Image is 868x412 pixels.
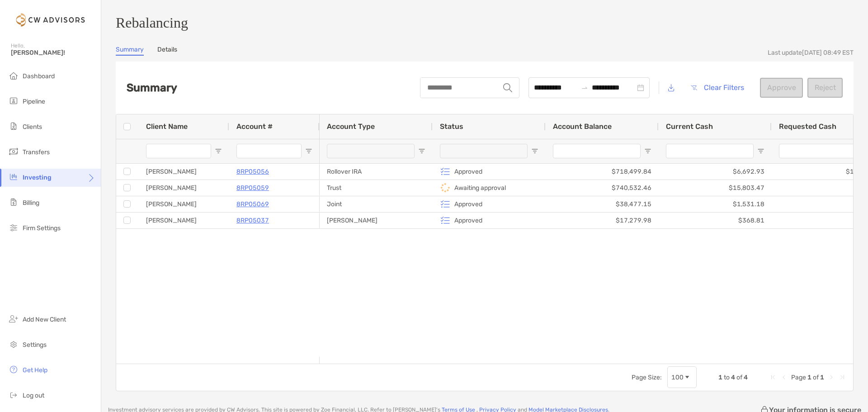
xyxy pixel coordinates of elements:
[546,180,659,196] div: $740,532.46
[127,81,177,94] h2: Summary
[454,166,482,177] p: Approved
[503,83,512,92] img: input icon
[659,213,772,228] div: $368.81
[139,196,229,212] div: [PERSON_NAME]
[320,164,433,180] div: Rollover IRA
[8,313,19,324] img: add_new_client icon
[791,374,806,381] span: Page
[454,182,506,194] p: Awaiting approval
[116,46,144,56] a: Summary
[757,147,764,155] button: Open Filter Menu
[531,147,538,155] button: Open Filter Menu
[666,144,754,158] input: Current Cash Filter Input
[744,374,748,381] span: 4
[8,171,19,182] img: investing icon
[659,180,772,196] div: $15,803.47
[440,215,451,226] img: icon status
[454,199,482,210] p: Approved
[215,147,222,155] button: Open Filter Menu
[139,213,229,228] div: [PERSON_NAME]
[779,122,836,131] span: Requested Cash
[320,196,433,212] div: Joint
[116,14,854,31] h3: Rebalancing
[807,374,811,381] span: 1
[236,215,269,226] a: 8RP05037
[157,46,177,56] a: Details
[23,341,47,349] span: Settings
[146,122,188,131] span: Client Name
[813,374,819,381] span: of
[236,166,269,177] a: 8RP05056
[8,339,19,350] img: settings icon
[440,122,463,131] span: Status
[644,147,651,155] button: Open Filter Menu
[320,213,433,228] div: [PERSON_NAME]
[8,95,19,106] img: pipeline icon
[828,374,835,381] div: Next Page
[23,366,47,374] span: Get Help
[820,374,824,381] span: 1
[731,374,735,381] span: 4
[8,197,19,208] img: billing icon
[236,182,269,194] a: 8RP05059
[11,49,95,57] span: [PERSON_NAME]!
[23,392,44,399] span: Log out
[139,164,229,180] div: [PERSON_NAME]
[691,85,697,90] img: button icon
[440,182,451,193] img: icon status
[139,180,229,196] div: [PERSON_NAME]
[23,72,55,80] span: Dashboard
[23,224,61,232] span: Firm Settings
[546,196,659,212] div: $38,477.15
[581,84,588,91] span: swap-right
[236,199,269,210] a: 8RP05069
[440,199,451,209] img: icon status
[23,174,52,181] span: Investing
[671,374,684,381] div: 100
[666,122,713,131] span: Current Cash
[780,374,788,381] div: Previous Page
[667,366,697,388] div: Page Size
[768,49,854,57] div: Last update [DATE] 08:49 EST
[23,98,45,105] span: Pipeline
[736,374,742,381] span: of
[684,78,751,98] button: Clear Filters
[8,70,19,81] img: dashboard icon
[546,213,659,228] div: $17,279.98
[454,215,482,226] p: Approved
[320,180,433,196] div: Trust
[23,123,42,131] span: Clients
[8,389,19,400] img: logout icon
[546,164,659,180] div: $718,499.84
[305,147,312,155] button: Open Filter Menu
[553,122,612,131] span: Account Balance
[236,144,302,158] input: Account # Filter Input
[724,374,730,381] span: to
[769,374,777,381] div: First Page
[8,222,19,233] img: firm-settings icon
[839,374,846,381] div: Last Page
[23,316,66,323] span: Add New Client
[23,148,50,156] span: Transfers
[23,199,39,207] span: Billing
[779,144,867,158] input: Requested Cash Filter Input
[327,122,375,131] span: Account Type
[659,164,772,180] div: $6,692.93
[553,144,641,158] input: Account Balance Filter Input
[418,147,425,155] button: Open Filter Menu
[146,144,211,158] input: Client Name Filter Input
[8,364,19,375] img: get-help icon
[581,84,588,91] span: to
[718,374,722,381] span: 1
[632,374,662,381] div: Page Size:
[8,121,19,132] img: clients icon
[440,166,451,177] img: icon status
[8,146,19,157] img: transfers icon
[659,196,772,212] div: $1,531.18
[11,4,90,36] img: Zoe Logo
[236,122,273,131] span: Account #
